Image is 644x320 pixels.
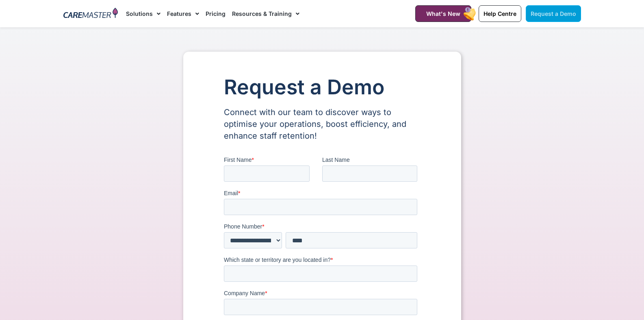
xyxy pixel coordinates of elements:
[2,313,8,319] input: I’m a new NDIS provider or I’m about to set up my NDIS business
[98,1,126,7] span: Last Name
[415,5,471,22] a: What's New
[224,107,421,142] p: Connect with our team to discover ways to optimise your operations, boost efficiency, and enhance...
[526,5,581,22] a: Request a Demo
[531,10,576,17] span: Request a Demo
[63,8,118,20] img: CareMaster Logo
[484,10,516,17] span: Help Centre
[426,10,460,17] span: What's New
[224,76,421,98] h1: Request a Demo
[479,5,521,22] a: Help Centre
